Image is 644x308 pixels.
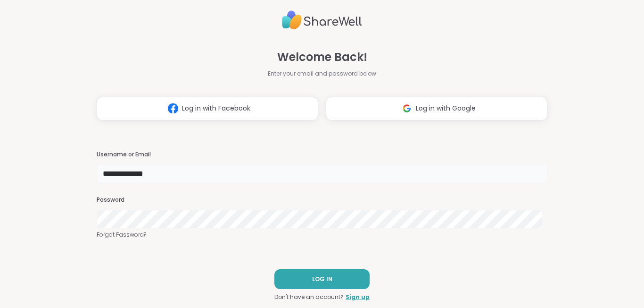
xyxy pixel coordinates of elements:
img: ShareWell Logo [282,7,362,34]
button: Log in with Google [326,97,547,120]
span: LOG IN [312,275,332,283]
button: LOG IN [274,269,370,289]
span: Enter your email and password below [268,69,376,78]
span: Don't have an account? [274,293,344,301]
h3: Password [97,196,547,204]
span: Log in with Facebook [182,103,250,113]
span: Log in with Google [416,103,476,113]
img: ShareWell Logomark [398,100,416,117]
img: ShareWell Logomark [164,100,182,117]
h3: Username or Email [97,151,547,159]
a: Sign up [346,293,370,301]
span: Welcome Back! [277,49,367,66]
button: Log in with Facebook [97,97,318,120]
a: Forgot Password? [97,231,547,239]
